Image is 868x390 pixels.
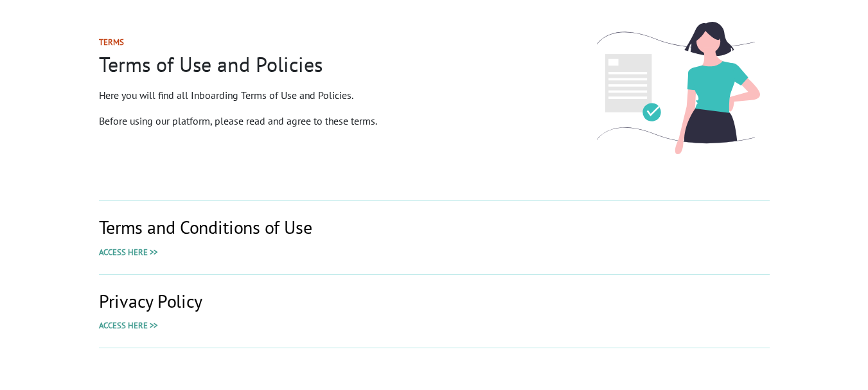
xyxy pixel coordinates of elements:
font: Terms and Conditions of Use [99,215,312,239]
font: Terms [99,37,124,48]
font: Access here >> [99,247,157,258]
font: Here you will find all Inboarding Terms of Use and Policies. [99,89,353,102]
font: Access here >> [99,320,157,331]
a: Privacy Policy Access here >> [99,290,770,332]
font: Before using our platform, please read and agree to these terms. [99,114,377,127]
font: Terms of Use and Policies [99,51,323,78]
a: Terms and Conditions of Use Access here >> [99,217,770,258]
font: Privacy Policy [99,289,202,313]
